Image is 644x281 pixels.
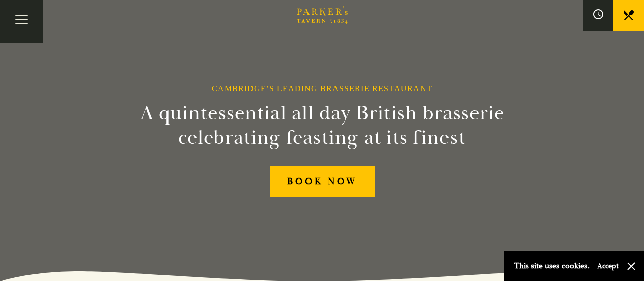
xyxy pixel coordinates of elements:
[270,166,375,197] a: BOOK NOW
[626,261,636,271] button: Close and accept
[514,259,590,273] p: This site uses cookies.
[212,84,432,93] h1: Cambridge’s Leading Brasserie Restaurant
[90,101,554,150] h2: A quintessential all day British brasserie celebrating feasting at its finest
[597,261,619,271] button: Accept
